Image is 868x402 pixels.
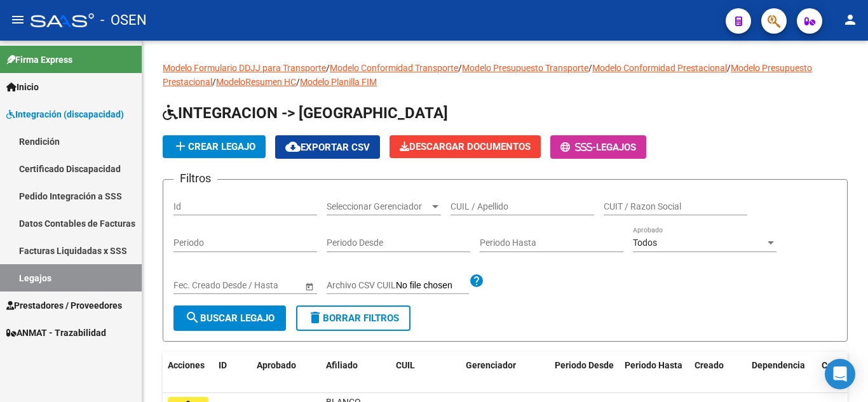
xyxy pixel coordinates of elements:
[163,63,326,73] a: Modelo Formulario DDJJ para Transporte
[6,80,39,94] span: Inicio
[275,135,380,159] button: Exportar CSV
[400,141,531,152] span: Descargar Documentos
[555,360,614,370] span: Periodo Desde
[296,305,410,331] button: Borrar Filtros
[560,142,596,153] span: -
[185,312,275,324] span: Buscar Legajo
[216,77,296,87] a: ModeloResumen HC
[163,135,266,158] button: Crear Legajo
[214,352,252,394] datatable-header-cell: ID
[308,310,323,325] mat-icon: delete
[285,142,370,153] span: Exportar CSV
[308,312,399,324] span: Borrar Filtros
[843,12,858,27] mat-icon: person
[625,360,682,370] span: Periodo Hasta
[173,280,220,291] input: Fecha inicio
[219,360,227,370] span: ID
[163,104,448,122] span: INTEGRACION -> [GEOGRAPHIC_DATA]
[173,170,217,187] h3: Filtros
[461,352,550,394] datatable-header-cell: Gerenciador
[231,280,293,291] input: Fecha fin
[173,305,286,331] button: Buscar Legajo
[550,135,646,159] button: -Legajos
[469,273,484,288] mat-icon: help
[592,63,727,73] a: Modelo Conformidad Prestacional
[550,352,620,394] datatable-header-cell: Periodo Desde
[6,107,124,121] span: Integración (discapacidad)
[6,326,106,340] span: ANMAT - Trazabilidad
[321,352,391,394] datatable-header-cell: Afiliado
[391,352,461,394] datatable-header-cell: CUIL
[10,12,25,27] mat-icon: menu
[300,77,377,87] a: Modelo Planilla FIM
[185,310,200,325] mat-icon: search
[302,279,316,293] button: Open calendar
[747,352,817,394] datatable-header-cell: Dependencia
[620,352,689,394] datatable-header-cell: Periodo Hasta
[695,360,724,370] span: Creado
[327,201,430,212] span: Seleccionar Gerenciador
[168,360,205,370] span: Acciones
[100,6,147,34] span: - OSEN
[633,238,657,248] span: Todos
[6,53,72,67] span: Firma Express
[396,360,415,370] span: CUIL
[462,63,588,73] a: Modelo Presupuesto Transporte
[6,298,122,312] span: Prestadores / Proveedores
[466,360,516,370] span: Gerenciador
[327,280,396,290] span: Archivo CSV CUIL
[596,142,636,153] span: Legajos
[163,352,214,394] datatable-header-cell: Acciones
[173,138,188,154] mat-icon: add
[689,352,747,394] datatable-header-cell: Creado
[825,359,855,389] div: Open Intercom Messenger
[326,360,358,370] span: Afiliado
[390,135,541,158] button: Descargar Documentos
[396,280,469,291] input: Archivo CSV CUIL
[752,360,805,370] span: Dependencia
[252,352,302,394] datatable-header-cell: Aprobado
[330,63,458,73] a: Modelo Conformidad Transporte
[257,360,296,370] span: Aprobado
[285,139,301,154] mat-icon: cloud_download
[173,141,255,152] span: Crear Legajo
